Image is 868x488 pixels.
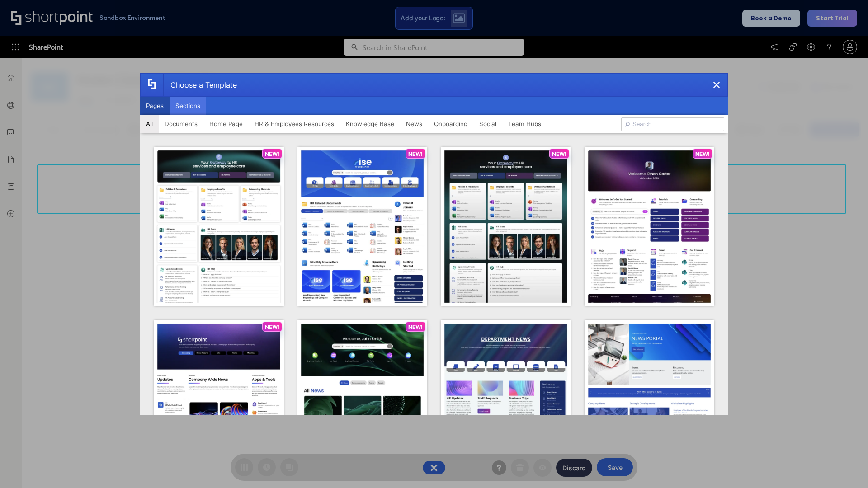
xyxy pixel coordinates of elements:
button: News [400,115,428,133]
p: NEW! [265,150,279,157]
p: NEW! [408,150,423,157]
button: Onboarding [428,115,473,133]
input: Search [621,117,724,131]
div: Choose a Template [163,74,237,96]
button: Social [473,115,502,133]
p: NEW! [695,150,710,157]
p: NEW! [552,150,566,157]
p: NEW! [265,324,279,330]
p: NEW! [408,324,423,330]
button: Documents [159,115,203,133]
button: All [140,115,159,133]
button: Sections [170,97,206,115]
button: Home Page [203,115,249,133]
button: Pages [140,97,170,115]
iframe: Chat Widget [705,383,868,488]
button: Knowledge Base [340,115,400,133]
button: HR & Employees Resources [249,115,340,133]
button: Team Hubs [502,115,547,133]
div: template selector [140,73,728,415]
